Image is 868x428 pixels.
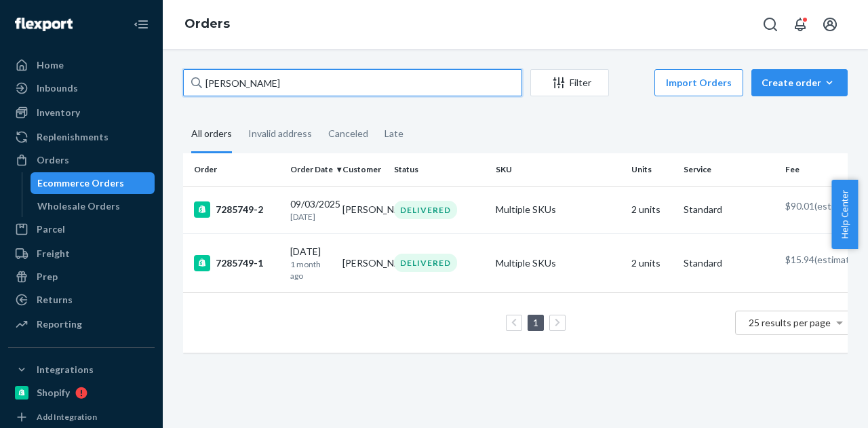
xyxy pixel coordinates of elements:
th: Status [389,153,490,186]
div: 7285749-2 [194,201,279,218]
button: Open notifications [787,11,814,38]
div: Add Integration [37,411,97,423]
div: 7285749-1 [194,255,279,271]
a: Returns [8,289,155,311]
span: 25 results per page [749,317,831,328]
th: Order Date [285,153,337,186]
button: Import Orders [654,69,743,96]
a: Ecommerce Orders [31,172,155,194]
div: Canceled [328,116,368,151]
td: 2 units [626,186,678,233]
p: [DATE] [290,211,332,222]
a: Add Integration [8,409,155,425]
td: 2 units [626,233,678,292]
div: Freight [37,247,70,260]
div: Prep [37,270,58,284]
p: $15.94 [785,253,850,267]
a: Replenishments [8,126,155,148]
td: Multiple SKUs [490,233,626,292]
img: Flexport logo [15,18,73,31]
td: [PERSON_NAME] [337,186,389,233]
div: Parcel [37,222,65,236]
a: Orders [8,149,155,171]
a: Shopify [8,382,155,404]
td: [PERSON_NAME] [337,233,389,292]
div: Late [384,116,403,151]
div: Wholesale Orders [37,199,120,213]
ol: breadcrumbs [174,5,241,44]
button: Create order [751,69,848,96]
div: DELIVERED [394,254,457,272]
div: Returns [37,293,73,307]
p: $90.01 [785,199,850,213]
div: [DATE] [290,245,332,281]
div: Inbounds [37,81,78,95]
th: SKU [490,153,626,186]
div: Create order [762,76,837,90]
button: Open Search Box [757,11,784,38]
td: Multiple SKUs [490,186,626,233]
div: Inventory [37,106,80,119]
div: Ecommerce Orders [37,176,124,190]
input: Search orders [183,69,522,96]
a: Inbounds [8,77,155,99]
div: Home [37,58,64,72]
th: Fee [780,153,861,186]
div: Shopify [37,386,70,400]
div: Filter [531,76,608,90]
p: Standard [684,256,774,270]
a: Home [8,54,155,76]
th: Order [183,153,285,186]
p: 1 month ago [290,258,332,281]
div: Integrations [37,363,94,376]
th: Units [626,153,678,186]
button: Open account menu [816,11,844,38]
a: Parcel [8,218,155,240]
div: Replenishments [37,130,108,144]
div: Orders [37,153,69,167]
div: Invalid address [248,116,312,151]
div: Reporting [37,317,82,331]
div: Customer [342,163,384,175]
a: Page 1 is your current page [530,317,541,328]
button: Help Center [831,180,858,249]
span: (estimated) [814,254,863,265]
div: DELIVERED [394,201,457,219]
div: All orders [191,116,232,153]
a: Reporting [8,313,155,335]
a: Orders [184,16,230,31]
span: (estimated) [814,200,863,212]
button: Integrations [8,359,155,381]
p: Standard [684,203,774,216]
a: Inventory [8,102,155,123]
button: Close Navigation [127,11,155,38]
th: Service [678,153,780,186]
a: Prep [8,266,155,288]
button: Filter [530,69,609,96]
div: 09/03/2025 [290,197,332,222]
a: Freight [8,243,155,265]
a: Wholesale Orders [31,195,155,217]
